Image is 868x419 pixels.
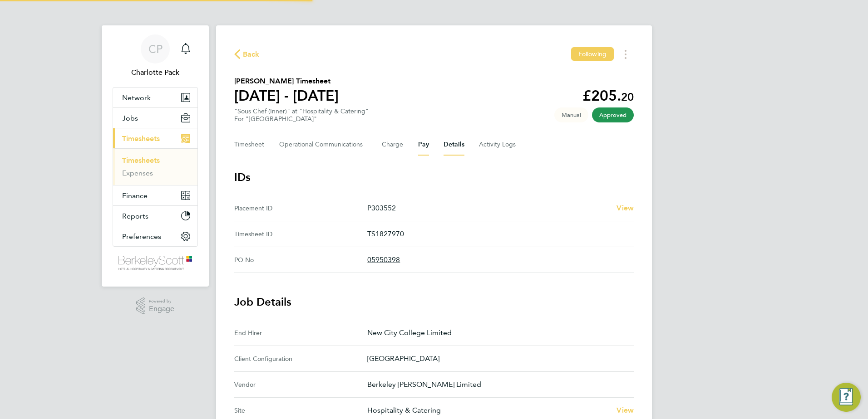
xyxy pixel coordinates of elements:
p: New City College Limited [367,327,626,338]
div: Client Configuration [234,353,367,364]
h3: Job Details [234,295,634,309]
span: 20 [621,90,634,103]
span: View [616,204,634,212]
h2: [PERSON_NAME] Timesheet [234,76,339,87]
span: This timesheet was manually created. [554,107,588,122]
div: Timesheets [113,148,197,185]
button: Details [444,134,464,156]
button: Engage Resource Center [832,383,861,412]
div: Placement ID [234,203,367,214]
p: Berkeley [PERSON_NAME] Limited [367,379,626,390]
div: "Sous Chef (Inner)" at "Hospitality & Catering" [234,107,369,123]
a: View [616,203,634,214]
p: [GEOGRAPHIC_DATA] [367,353,626,364]
button: Following [571,47,614,61]
a: Timesheets [122,156,160,165]
a: View [616,405,634,416]
span: This timesheet has been approved. [592,107,634,122]
span: Charlotte Pack [113,67,198,78]
button: Preferences [113,226,197,246]
button: Timesheet [234,134,265,156]
span: CP [148,43,163,55]
a: Go to home page [113,256,198,270]
h3: IDs [234,170,634,185]
img: berkeley-scott-logo-retina.png [118,256,192,270]
a: CPCharlotte Pack [113,34,198,78]
div: For "[GEOGRAPHIC_DATA]" [234,115,369,123]
span: Preferences [122,232,161,241]
app-decimal: £205. [582,87,634,104]
button: Charge [382,134,404,156]
tcxspan: Call 05950398 via 3CX [367,255,400,264]
p: TS1827970 [367,229,626,239]
span: Finance [122,191,148,200]
span: Back [243,49,260,60]
button: Timesheets Menu [617,47,634,61]
button: Operational Communications [279,134,367,156]
button: Network [113,88,197,107]
span: Network [122,93,151,102]
nav: Main navigation [102,25,209,287]
span: Following [578,50,607,58]
button: Timesheets [113,128,197,148]
div: Site [234,405,367,416]
span: View [616,406,634,414]
a: Powered byEngage [136,297,175,315]
span: Jobs [122,114,138,122]
span: Powered by [149,297,174,305]
span: Engage [149,305,174,313]
span: Timesheets [122,134,160,143]
button: Finance [113,185,197,205]
div: PO No [234,254,367,265]
div: End Hirer [234,327,367,338]
h1: [DATE] - [DATE] [234,87,339,105]
button: Jobs [113,108,197,128]
p: Hospitality & Catering [367,405,609,416]
button: Pay [418,134,429,156]
p: P303552 [367,203,609,214]
div: Vendor [234,379,367,390]
div: Timesheet ID [234,229,367,239]
button: Reports [113,206,197,226]
button: Back [234,49,260,60]
a: Expenses [122,169,153,177]
span: Reports [122,212,148,220]
button: Activity Logs [479,134,517,156]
